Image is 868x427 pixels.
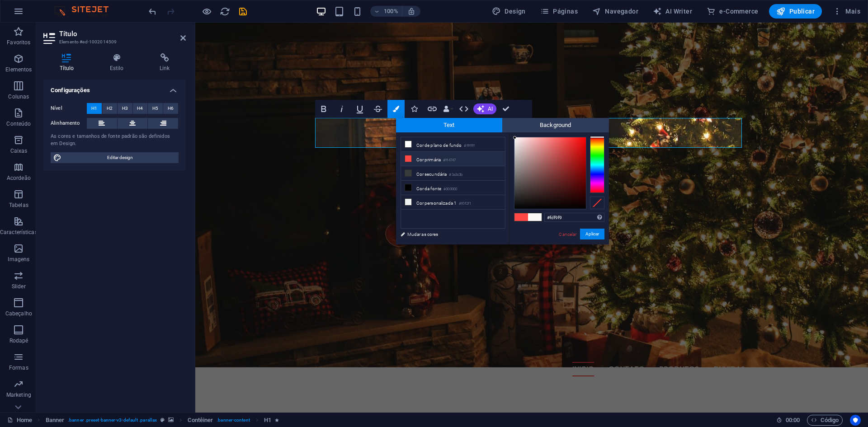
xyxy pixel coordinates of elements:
[148,103,163,114] button: H5
[540,7,578,16] span: Páginas
[264,415,271,426] span: Clique para selecionar. Clique duas vezes para editar
[351,100,368,118] button: Underline (Ctrl+U)
[315,100,332,118] button: Bold (Ctrl+B)
[10,147,28,155] p: Caixas
[87,103,102,114] button: H1
[219,6,230,17] button: reload
[488,106,493,112] span: AI
[51,103,87,114] label: Nível
[188,415,213,426] span: Clique para selecionar. Clique duas vezes para editar
[163,103,178,114] button: H6
[786,415,800,426] span: 00 00
[147,6,158,17] button: undo
[275,418,279,422] i: O elemento contém uma animação
[443,157,456,164] small: #ff4747
[502,118,609,132] span: Background
[370,6,402,17] button: 100%
[102,103,117,114] button: H2
[333,100,350,118] button: Italic (Ctrl+I)
[492,7,526,16] span: Design
[776,7,815,16] span: Publicar
[850,415,861,426] button: Usercentrics
[6,391,31,399] p: Marketing
[51,118,87,129] label: Alinhamento
[137,103,143,114] span: H4
[558,231,577,238] a: Cancelar
[43,80,186,96] h4: Configurações
[160,418,165,422] i: Este elemento é uma predefinição personalizável
[91,103,97,114] span: H1
[201,6,212,17] button: Clique aqui para sair do modo de visualização e continuar editando
[769,4,822,19] button: Publicar
[43,53,94,72] h4: Título
[589,4,642,19] button: Navegador
[8,93,29,100] p: Colunas
[7,415,32,426] a: Clique para cancelar a seleção. Clique duas vezes para abrir as Páginas
[168,103,174,114] span: H6
[703,4,762,19] button: e-Commerce
[46,415,65,426] span: Clique para selecionar. Clique duas vezes para editar
[7,174,31,182] p: Acordeão
[52,6,120,17] img: Editor Logo
[707,7,758,16] span: e-Commerce
[64,152,176,163] span: Editar design
[528,213,542,221] span: #fdf9f9
[12,283,26,290] p: Slider
[401,152,505,166] li: Cor primária
[514,213,528,221] span: #ff4747
[442,100,454,118] button: Data Bindings
[401,181,505,195] li: Cor da fonte
[829,4,864,19] button: Mais
[401,195,505,210] li: Cor personalizada 1
[59,30,186,38] h2: Título
[401,137,505,152] li: Cor de plano de fundo
[580,229,604,239] button: Aplicar
[118,103,132,114] button: H3
[8,256,29,263] p: Imagens
[143,53,186,72] h4: Link
[369,100,387,118] button: Strikethrough
[401,166,505,181] li: Cor secundária
[792,417,793,423] span: :
[387,100,405,118] button: Colors
[7,39,30,46] p: Favoritos
[488,4,529,19] button: Design
[776,415,800,426] h6: Tempo de sessão
[107,103,113,114] span: H2
[807,415,843,426] button: Código
[237,6,248,17] button: save
[59,38,168,46] h3: Elemento #ed-1002014509
[424,100,441,118] button: Link
[133,103,148,114] button: H4
[592,7,638,16] span: Navegador
[6,120,31,127] p: Conteúdo
[94,53,143,72] h4: Estilo
[5,66,32,73] p: Elementos
[51,152,179,163] button: Editar design
[406,100,423,118] button: Icons
[464,143,475,149] small: #ffffff
[168,418,174,422] i: Este elemento contém um plano de fundo
[396,118,503,132] span: Text
[238,6,248,17] i: Salvar (Ctrl+S)
[811,415,839,426] span: Código
[5,310,32,317] p: Cabeçalho
[459,201,471,207] small: #f0f2f1
[147,6,158,17] i: Desfazer: Editar título (Ctrl+Z)
[51,133,179,148] div: As cores e tamanhos de fonte padrão são definidos em Design.
[649,4,696,19] button: AI Writer
[455,100,472,118] button: HTML
[152,103,158,114] span: H5
[653,7,692,16] span: AI Writer
[46,415,279,426] nav: breadcrumb
[68,415,157,426] span: . banner .preset-banner-v3-default .parallax
[537,4,581,19] button: Páginas
[217,415,250,426] span: . banner-content
[473,103,496,114] button: AI
[9,202,28,209] p: Tabelas
[590,197,604,209] div: Clear Color Selection
[833,7,860,16] span: Mais
[9,337,28,344] p: Rodapé
[443,186,457,192] small: #000000
[449,172,462,178] small: #3a3c3b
